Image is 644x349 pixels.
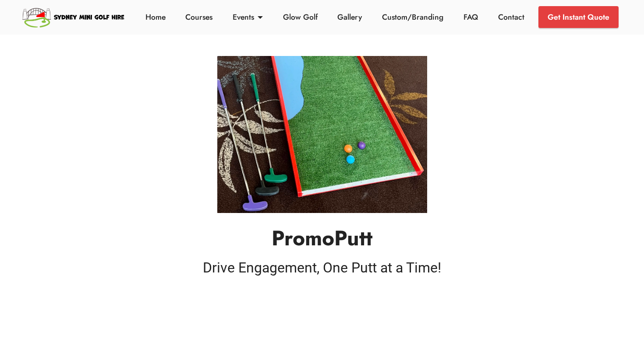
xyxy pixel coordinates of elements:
a: Gallery [335,11,364,23]
a: Contact [495,11,527,23]
a: FAQ [461,11,481,23]
a: Home [143,11,168,23]
a: Get Instant Quote [538,6,619,28]
a: Custom/Branding [380,11,446,23]
img: HireFlex Website Builder [217,56,427,213]
img: Sydney Mini Golf Hire [21,4,127,30]
a: Glow Golf [280,11,320,23]
a: Events [230,11,265,23]
p: Drive Engagement, One Putt at a Time! [112,257,532,278]
strong: PromoPutt [272,223,372,253]
a: Courses [183,11,215,23]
